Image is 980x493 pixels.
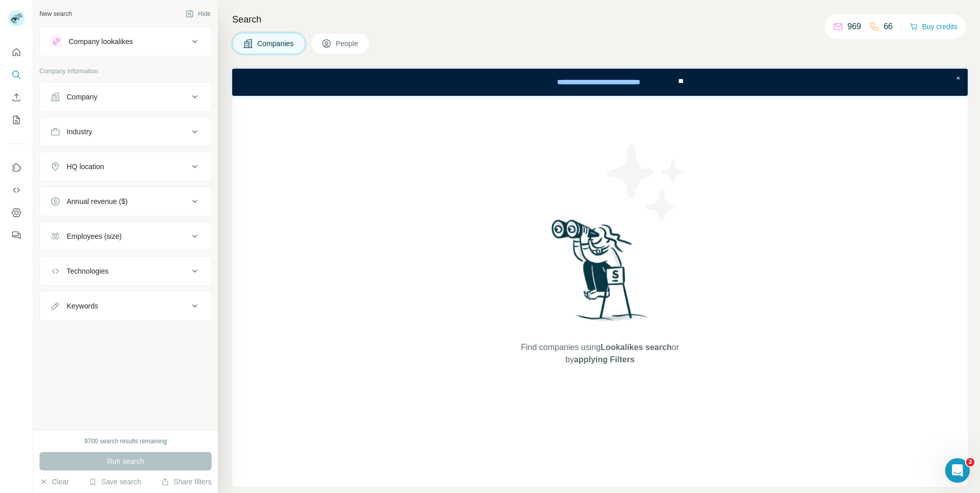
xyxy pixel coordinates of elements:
[8,88,25,107] button: Enrich CSV
[40,224,211,249] button: Employees (size)
[67,196,128,207] div: Annual revenue ($)
[910,19,957,34] button: Buy credits
[600,137,692,229] img: Surfe Illustration - Stars
[39,67,212,76] p: Company information
[8,10,25,27] img: Avatar
[232,12,968,27] h4: Search
[85,437,167,446] div: 9700 search results remaining
[40,294,211,318] button: Keywords
[178,6,218,22] button: Hide
[8,181,25,199] button: Use Surfe API
[40,154,211,179] button: HQ location
[966,458,974,466] span: 2
[232,69,968,96] iframe: Banner
[69,36,133,47] div: Company lookalikes
[39,477,69,487] button: Clear
[518,341,682,366] span: Find companies using or by
[574,355,635,364] span: applying Filters
[884,20,893,33] p: 66
[8,66,25,84] button: Search
[67,266,109,276] div: Technologies
[67,231,121,241] div: Employees (size)
[8,203,25,222] button: Dashboard
[8,43,25,61] button: Quick start
[547,217,654,331] img: Surfe Illustration - Woman searching with binoculars
[67,161,104,172] div: HQ location
[40,29,211,54] button: Company lookalikes
[39,9,72,18] div: New search
[67,127,92,137] div: Industry
[8,111,25,129] button: My lists
[161,477,212,487] button: Share filters
[945,458,970,483] iframe: Intercom live chat
[601,343,672,352] span: Lookalikes search
[8,158,25,177] button: Use Surfe on LinkedIn
[336,38,359,49] span: People
[89,477,141,487] button: Save search
[67,301,98,311] div: Keywords
[40,119,211,144] button: Industry
[8,226,25,244] button: Feedback
[40,85,211,109] button: Company
[847,20,861,33] p: 969
[40,189,211,214] button: Annual revenue ($)
[40,259,211,283] button: Technologies
[67,92,97,102] div: Company
[257,38,295,49] span: Companies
